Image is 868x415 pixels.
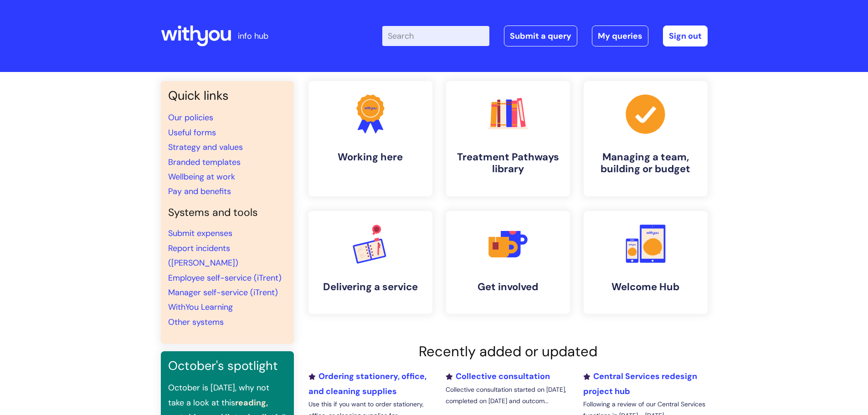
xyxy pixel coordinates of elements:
[382,26,708,46] div: | -
[446,81,570,196] a: Treatment Pathways library
[168,359,287,373] h3: October's spotlight
[446,371,550,382] a: Collective consultation
[308,371,426,396] a: Ordering stationery, office, and cleaning supplies
[453,281,563,293] h4: Get involved
[168,157,241,168] a: Branded templates
[168,243,238,268] a: Report incidents ([PERSON_NAME])
[168,287,278,298] a: Manager self-service (iTrent)
[308,211,432,314] a: Delivering a service
[238,29,268,43] p: info hub
[316,151,425,163] h4: Working here
[308,81,432,196] a: Working here
[168,302,233,313] a: WithYou Learning
[316,281,425,293] h4: Delivering a service
[591,151,700,175] h4: Managing a team, building or budget
[168,228,232,239] a: Submit expenses
[584,81,708,196] a: Managing a team, building or budget
[168,88,287,103] h3: Quick links
[592,26,648,46] a: My queries
[168,127,216,138] a: Useful forms
[584,211,708,314] a: Welcome Hub
[308,343,708,360] h2: Recently added or updated
[168,317,224,328] a: Other systems
[168,171,235,182] a: Wellbeing at work
[168,206,287,219] h4: Systems and tools
[663,26,708,46] a: Sign out
[583,371,697,396] a: Central Services redesign project hub
[168,272,282,283] a: Employee self-service (iTrent)
[168,142,243,153] a: Strategy and values
[168,186,231,197] a: Pay and benefits
[446,211,570,314] a: Get involved
[504,26,577,46] a: Submit a query
[168,112,213,123] a: Our policies
[453,151,563,175] h4: Treatment Pathways library
[591,281,700,293] h4: Welcome Hub
[446,384,570,407] p: Collective consultation started on [DATE], completed on [DATE] and outcom...
[382,26,489,46] input: Search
